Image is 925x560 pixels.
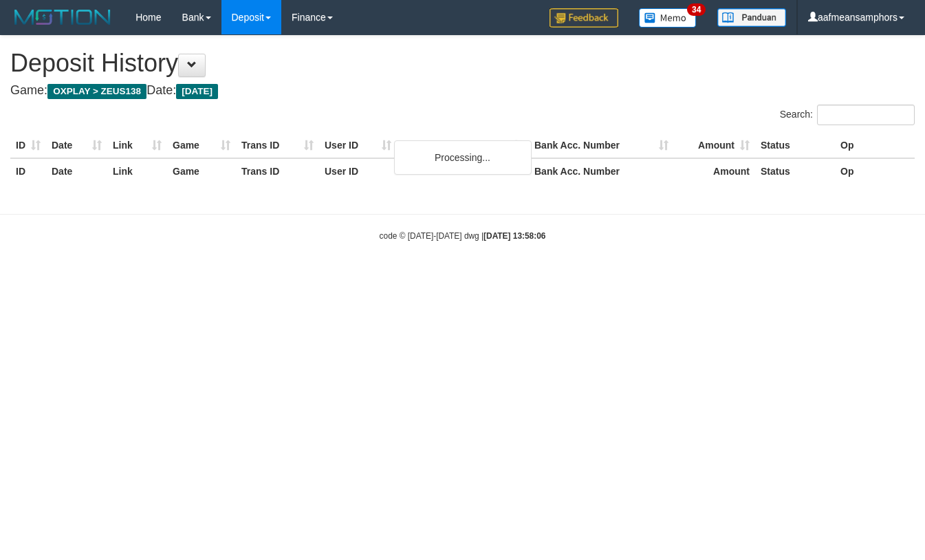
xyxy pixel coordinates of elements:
[10,158,46,184] th: ID
[755,158,835,184] th: Status
[10,7,115,28] img: MOTION_logo.png
[639,8,697,28] img: Button%20Memo.svg
[755,133,835,158] th: Status
[107,133,167,158] th: Link
[780,105,915,125] label: Search:
[817,105,915,125] input: Search:
[835,133,915,158] th: Op
[167,158,236,184] th: Game
[483,231,545,241] strong: [DATE] 13:58:06
[47,84,146,99] span: OXPLAY > ZEUS138
[236,133,319,158] th: Trans ID
[10,84,915,98] h4: Game: Date:
[10,133,46,158] th: ID
[529,133,674,158] th: Bank Acc. Number
[107,158,167,184] th: Link
[319,133,397,158] th: User ID
[46,133,107,158] th: Date
[380,231,546,241] small: code © [DATE]-[DATE] dwg |
[10,50,915,77] h1: Deposit History
[167,133,236,158] th: Game
[549,8,618,28] img: Feedback.jpg
[394,140,532,175] div: Processing...
[529,158,674,184] th: Bank Acc. Number
[176,84,218,99] span: [DATE]
[46,158,107,184] th: Date
[674,133,755,158] th: Amount
[674,158,755,184] th: Amount
[319,158,397,184] th: User ID
[717,8,786,27] img: panduan.png
[835,158,915,184] th: Op
[236,158,319,184] th: Trans ID
[687,3,706,16] span: 34
[397,133,529,158] th: Bank Acc. Name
